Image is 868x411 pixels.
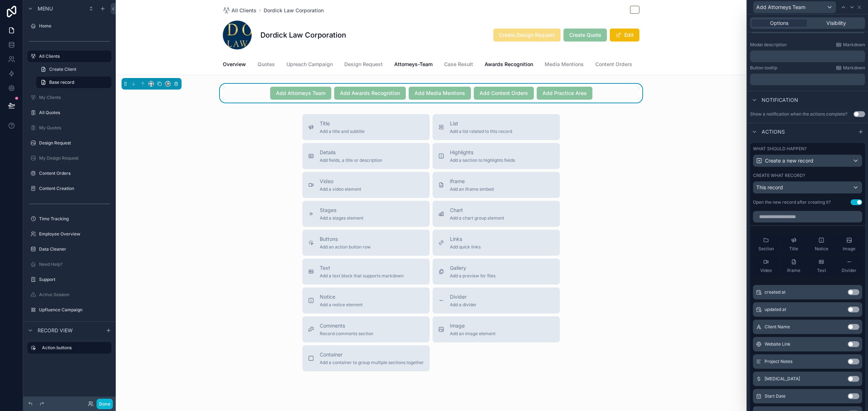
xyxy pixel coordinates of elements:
button: HighlightsAdd a section to highlights fields [433,143,560,169]
span: Add a title and subtitle [320,129,365,134]
span: Stages [320,207,363,214]
label: Content Orders [39,170,110,176]
span: Content Orders [595,61,632,68]
button: iframe [781,256,807,276]
a: Quotes [258,58,275,72]
span: Text [320,264,404,272]
span: Quotes [258,61,275,68]
label: Support [39,277,110,282]
span: Add a video element [320,186,361,192]
span: Actions [762,128,785,135]
button: ChartAdd a chart group element [433,201,560,227]
span: created at [765,289,786,295]
button: Done [97,399,113,409]
a: Markdown [836,65,865,71]
a: Markdown [836,42,865,48]
span: Notice [815,246,828,252]
h1: Dordick Law Corporation [260,30,346,40]
a: Design Request [27,137,111,149]
span: Add an action button row [320,244,371,250]
span: Add a preview for files [450,273,495,279]
span: Add a container to group multiple sections together [320,360,424,365]
span: This record [756,184,783,190]
span: Add quick links [450,244,481,250]
label: My Clients [39,95,110,100]
button: TextAdd a text block that supports markdown [302,259,430,285]
span: Case Result [444,61,473,68]
span: Title [320,120,365,127]
span: Add a stages element [320,215,363,221]
span: Attorneys-Team [394,61,433,68]
span: Divider [450,293,477,300]
label: Home [39,23,110,29]
a: Employee Overview [27,228,111,240]
button: Create a new record [753,155,862,167]
span: Add an image element [450,331,495,337]
span: Add fields, a title or description [320,157,382,163]
a: Overview [223,58,246,72]
a: Design Request [344,58,383,72]
span: Video [760,268,772,273]
label: Design Request [39,140,110,146]
div: scrollable content [23,339,116,361]
button: Text [808,256,835,276]
a: Need Help? [27,259,111,270]
span: Buttons [320,235,371,243]
button: Section [753,234,779,255]
span: Comments [320,322,373,329]
button: Divider [836,256,863,276]
div: scrollable content [750,51,865,62]
label: My Design Request [39,155,110,161]
button: iframeAdd an iframe embed [433,172,560,198]
a: Dordick Law Corporation [264,7,324,14]
span: Chart [450,207,504,214]
label: Employee Overview [39,231,110,237]
label: What should happen? [753,146,807,152]
a: Attorneys-Team [394,58,433,72]
span: Title [789,246,798,252]
span: Divider [842,268,856,273]
span: Options [770,20,788,27]
label: Button tooltip [750,65,777,71]
span: List [450,120,512,127]
button: DividerAdd a divider [433,287,560,313]
a: Home [27,20,111,32]
span: Image [450,322,495,329]
a: All Clients [223,7,256,14]
button: ButtonsAdd an action button row [302,230,430,256]
span: Details [320,149,382,156]
span: Video [320,178,361,185]
span: Links [450,235,481,243]
a: Upreach Campaign [286,58,333,72]
span: Add Attorneys Team [756,4,805,11]
span: Website Link [765,341,791,347]
a: Active Session [27,289,111,300]
button: Edit [610,29,639,42]
span: iframe [450,178,494,185]
span: [MEDICAL_DATA] [765,376,800,382]
a: Time Tracking [27,213,111,225]
span: Notification [762,96,798,104]
button: ImageAdd an image element [433,316,560,342]
span: Section [758,246,774,252]
button: StagesAdd a stages element [302,201,430,227]
a: Support [27,274,111,285]
button: DetailsAdd fields, a title or description [302,143,430,169]
a: All Quotes [27,107,111,118]
a: My Upfluence Campaign [27,319,111,331]
a: Content Creation [27,183,111,194]
span: Visibility [826,20,846,27]
span: Markdown [843,65,865,71]
a: Awards Recognition [485,58,533,72]
div: Open the new record after creating it? [753,199,831,205]
label: Data Cleaner [39,246,110,252]
span: Notice [320,293,363,300]
span: Upreach Campaign [286,61,333,68]
span: Design Request [344,61,383,68]
span: Add a section to highlights fields [450,157,515,163]
button: VideoAdd a video element [302,172,430,198]
div: Show a notification when the actions complete? [750,111,847,117]
label: Time Tracking [39,216,110,222]
span: Add a divider [450,302,477,308]
label: Content Creation [39,186,110,191]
